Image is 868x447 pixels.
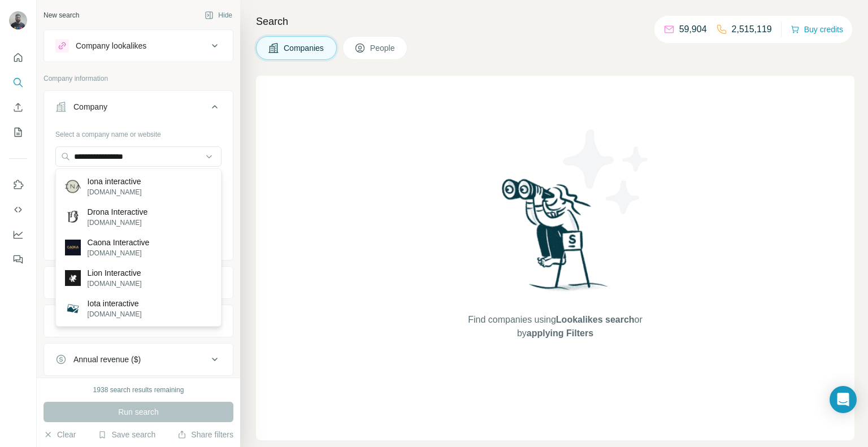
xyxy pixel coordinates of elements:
[370,42,396,54] span: People
[88,248,150,258] p: [DOMAIN_NAME]
[284,42,325,54] span: Companies
[65,270,81,286] img: Lion Interactive
[177,429,233,440] button: Share filters
[55,125,222,140] div: Select a company name or website
[44,269,233,296] button: Industry
[9,47,27,68] button: Quick start
[9,175,27,195] button: Use Surfe on LinkedIn
[88,176,142,187] p: Iona interactive
[9,199,27,220] button: Use Surfe API
[555,121,657,223] img: Surfe Illustration - Stars
[556,315,635,324] span: Lookalikes search
[93,385,184,395] div: 1938 search results remaining
[9,72,27,93] button: Search
[44,429,76,440] button: Clear
[88,187,142,197] p: [DOMAIN_NAME]
[88,298,142,309] p: Iota interactive
[44,73,233,84] p: Company information
[197,7,240,24] button: Hide
[88,279,142,289] p: [DOMAIN_NAME]
[9,122,27,142] button: My lists
[9,224,27,245] button: Dashboard
[44,346,233,373] button: Annual revenue ($)
[76,40,146,51] div: Company lookalikes
[9,249,27,270] button: Feedback
[44,32,233,59] button: Company lookalikes
[88,218,148,228] p: [DOMAIN_NAME]
[88,237,150,248] p: Caona Interactive
[732,23,772,36] p: 2,515,119
[9,11,27,29] img: Avatar
[88,309,142,319] p: [DOMAIN_NAME]
[791,21,843,37] button: Buy credits
[65,179,81,194] img: Iona interactive
[88,267,142,279] p: Lion Interactive
[527,328,593,338] span: applying Filters
[44,10,79,20] div: New search
[98,429,155,440] button: Save search
[44,307,233,335] button: HQ location
[65,209,81,225] img: Drona Interactive
[44,93,233,125] button: Company
[65,240,81,255] img: Caona Interactive
[65,301,81,316] img: Iota interactive
[9,97,27,118] button: Enrich CSV
[679,23,707,36] p: 59,904
[256,14,854,29] h4: Search
[465,313,645,340] span: Find companies using or by
[73,101,107,112] div: Company
[88,206,148,218] p: Drona Interactive
[497,176,614,302] img: Surfe Illustration - Woman searching with binoculars
[830,386,857,413] div: Open Intercom Messenger
[73,354,141,365] div: Annual revenue ($)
